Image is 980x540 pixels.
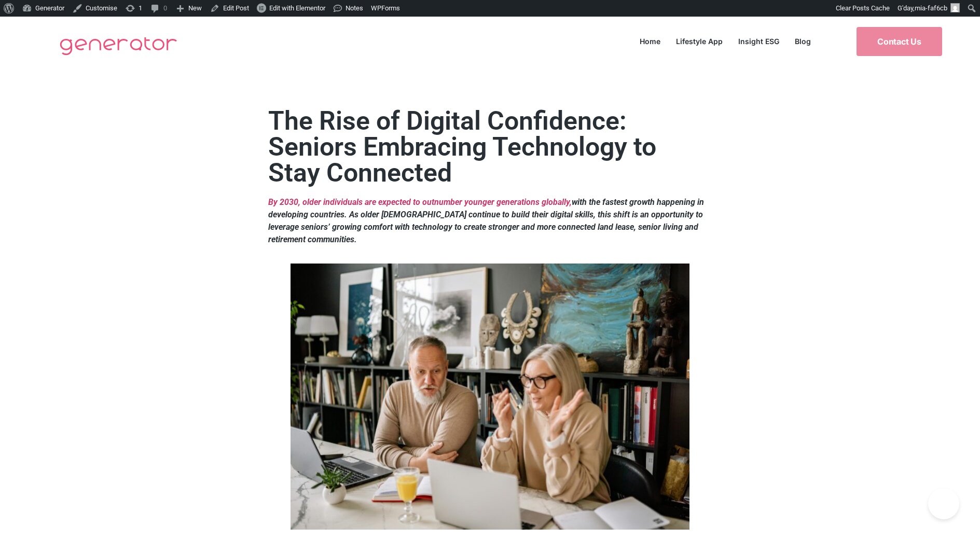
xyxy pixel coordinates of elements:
iframe: Toggle Customer Support [928,488,959,519]
a: By 2030, older individuals are expected to outnumber younger generations globally, [268,197,572,207]
span: Contact Us [877,37,921,46]
span: mia-faf6cb [915,4,947,12]
a: Blog [787,34,819,48]
nav: Menu [632,34,819,48]
a: Home [632,34,668,48]
span: Edit with Elementor [269,4,325,12]
strong: with the fastest growth happening in developing countries. As older [DEMOGRAPHIC_DATA] continue t... [268,197,704,244]
a: Insight ESG [730,34,787,48]
a: Lifestyle App [668,34,730,48]
a: Contact Us [857,27,942,56]
h2: The Rise of Digital Confidence: Seniors Embracing Technology to Stay Connected [268,108,712,186]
